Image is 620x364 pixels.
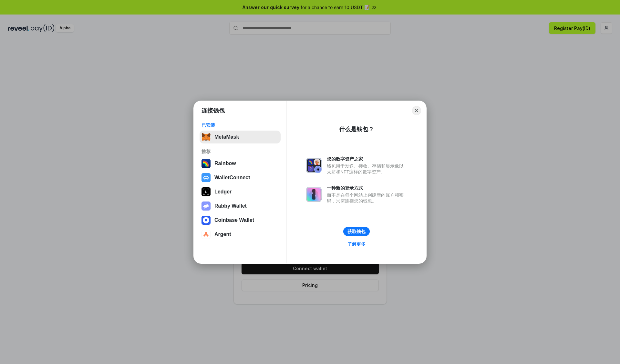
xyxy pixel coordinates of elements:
[339,125,374,133] div: 什么是钱包？
[201,133,211,142] img: svg+xml,%3Csvg%20fill%3D%22none%22%20height%3D%2233%22%20viewBox%3D%220%200%2035%2033%22%20width%...
[306,187,322,202] img: svg+xml,%3Csvg%20xmlns%3D%22http%3A%2F%2Fwww.w3.org%2F2000%2Fsvg%22%20fill%3D%22none%22%20viewBox...
[201,173,211,182] img: svg+xml,%3Csvg%20width%3D%2228%22%20height%3D%2228%22%20viewBox%3D%220%200%2028%2028%22%20fill%3D...
[200,171,281,184] button: WalletConnect
[343,227,370,236] button: 获取钱包
[201,216,211,225] img: svg+xml,%3Csvg%20width%3D%2228%22%20height%3D%2228%22%20viewBox%3D%220%200%2028%2028%22%20fill%3D...
[200,185,281,198] button: Ledger
[214,161,236,166] div: Rainbow
[200,200,281,212] button: Rabby Wallet
[201,202,211,211] img: svg+xml,%3Csvg%20xmlns%3D%22http%3A%2F%2Fwww.w3.org%2F2000%2Fsvg%22%20fill%3D%22none%22%20viewBox...
[214,217,254,223] div: Coinbase Wallet
[306,158,322,173] img: svg+xml,%3Csvg%20xmlns%3D%22http%3A%2F%2Fwww.w3.org%2F2000%2Fsvg%22%20fill%3D%22none%22%20viewBox...
[201,107,225,114] h1: 连接钱包
[200,228,281,241] button: Argent
[327,185,407,191] div: 一种新的登录方式
[201,122,279,128] div: 已安装
[201,159,211,168] img: svg+xml,%3Csvg%20width%3D%22120%22%20height%3D%22120%22%20viewBox%3D%220%200%20120%20120%22%20fil...
[214,203,247,209] div: Rabby Wallet
[214,231,231,237] div: Argent
[201,149,279,154] div: 推荐
[201,187,211,196] img: svg+xml,%3Csvg%20xmlns%3D%22http%3A%2F%2Fwww.w3.org%2F2000%2Fsvg%22%20width%3D%2228%22%20height%3...
[327,163,407,175] div: 钱包用于发送、接收、存储和显示像以太坊和NFT这样的数字资产。
[214,189,232,195] div: Ledger
[327,192,407,204] div: 而不是在每个网站上创建新的账户和密码，只需连接您的钱包。
[201,230,211,239] img: svg+xml,%3Csvg%20width%3D%2228%22%20height%3D%2228%22%20viewBox%3D%220%200%2028%2028%22%20fill%3D...
[347,241,366,247] div: 了解更多
[214,175,250,181] div: WalletConnect
[200,131,281,143] button: MetaMask
[200,214,281,227] button: Coinbase Wallet
[412,106,421,115] button: Close
[214,134,239,140] div: MetaMask
[344,240,369,248] a: 了解更多
[327,156,407,162] div: 您的数字资产之家
[347,229,366,234] div: 获取钱包
[200,157,281,170] button: Rainbow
